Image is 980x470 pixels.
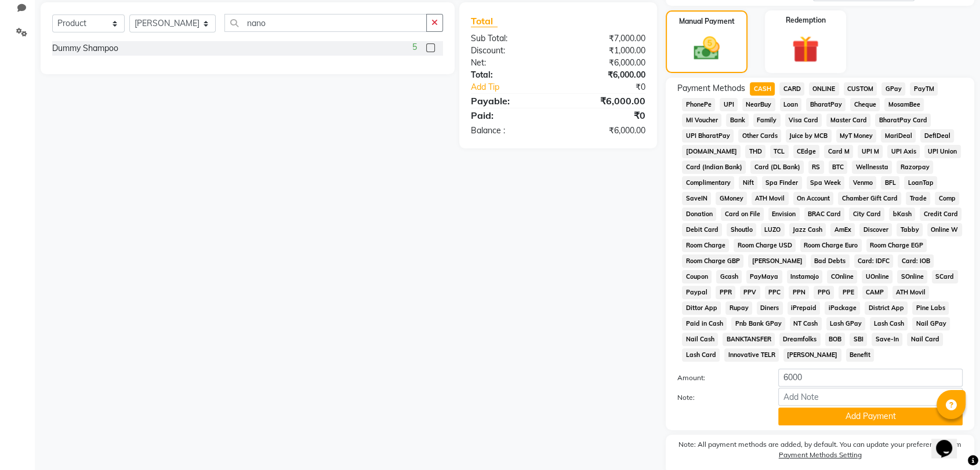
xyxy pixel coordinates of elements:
[907,333,943,346] span: Nail Card
[558,69,655,81] div: ₹6,000.00
[920,129,954,143] span: DefiDeal
[574,81,654,93] div: ₹0
[931,424,968,458] iframe: chat widget
[866,239,927,252] span: Room Charge EGP
[682,301,721,315] span: Dittor App
[558,125,655,137] div: ₹6,000.00
[906,192,930,205] span: Trade
[462,32,558,45] div: Sub Total:
[808,161,824,174] span: RS
[896,161,933,174] span: Razorpay
[778,407,963,425] button: Add Payment
[872,333,902,346] span: Save-In
[898,254,934,268] span: Card: IOB
[462,81,574,93] a: Add Tip
[800,239,862,252] span: Room Charge Euro
[875,114,931,127] span: BharatPay Card
[462,94,558,108] div: Payable:
[746,270,782,283] span: PayMaya
[682,239,729,252] span: Room Charge
[844,82,877,96] span: CUSTOM
[870,317,908,330] span: Lash Cash
[558,32,655,45] div: ₹7,000.00
[224,14,427,32] input: Search or Scan
[734,239,796,252] span: Room Charge USD
[881,129,916,143] span: MariDeal
[793,192,834,205] span: On Account
[765,286,785,299] span: PPC
[859,223,892,236] span: Discover
[723,333,775,346] span: BANKTANSFER
[806,98,845,111] span: BharatPay
[807,176,845,190] span: Spa Week
[682,270,712,283] span: Coupon
[682,348,720,362] span: Lash Card
[725,301,752,315] span: Rupay
[830,223,855,236] span: AmEx
[724,348,779,362] span: Innovative TELR
[682,286,711,299] span: Paypal
[721,207,764,221] span: Card on File
[762,176,802,190] span: Spa Finder
[884,98,924,111] span: MosamBee
[924,145,961,158] span: UPI Union
[850,98,880,111] span: Cheque
[750,82,775,96] span: CASH
[829,161,848,174] span: BTC
[850,333,867,346] span: SBI
[462,69,558,81] div: Total:
[682,333,718,346] span: Nail Cash
[750,161,804,174] span: Card (DL Bank)
[748,254,806,268] span: [PERSON_NAME]
[826,317,866,330] span: Lash GPay
[682,145,741,158] span: [DOMAIN_NAME]
[912,317,950,330] span: Nail GPay
[839,286,858,299] span: PPE
[932,270,958,283] span: SCard
[726,114,749,127] span: Bank
[716,270,742,283] span: Gcash
[910,82,938,96] span: PayTM
[825,301,860,315] span: iPackage
[558,108,655,122] div: ₹0
[897,270,927,283] span: SOnline
[682,254,743,268] span: Room Charge GBP
[785,15,825,25] label: Redemption
[558,94,655,108] div: ₹6,000.00
[789,223,826,236] span: Jazz Cash
[677,82,745,94] span: Payment Methods
[892,286,930,299] span: ATH Movil
[896,223,923,236] span: Tabby
[731,317,785,330] span: Pnb Bank GPay
[778,369,963,387] input: Amount
[727,223,756,236] span: Shoutlo
[768,207,800,221] span: Envision
[739,176,757,190] span: Nift
[787,270,823,283] span: Instamojo
[862,270,892,283] span: UOnline
[783,348,841,362] span: [PERSON_NAME]
[809,82,839,96] span: ONLINE
[716,192,747,205] span: GMoney
[904,176,937,190] span: LoanTap
[865,301,908,315] span: District App
[682,317,727,330] span: Paid in Cash
[682,114,721,127] span: MI Voucher
[836,129,877,143] span: MyT Money
[778,388,963,406] input: Add Note
[745,145,765,158] span: THD
[811,254,850,268] span: Bad Debts
[462,125,558,137] div: Balance :
[887,145,920,158] span: UPI Axis
[720,98,738,111] span: UPI
[462,57,558,69] div: Net:
[793,145,820,158] span: CEdge
[682,223,722,236] span: Debit Card
[849,176,876,190] span: Venmo
[858,145,883,158] span: UPI M
[790,317,822,330] span: NT Cash
[804,207,845,221] span: BRAC Card
[779,450,862,460] label: Payment Methods Setting
[912,301,949,315] span: Pine Labs
[412,41,417,53] span: 5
